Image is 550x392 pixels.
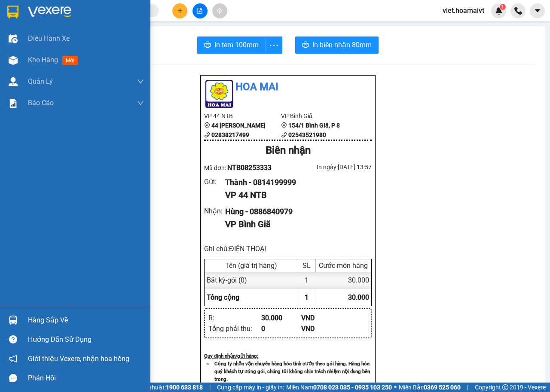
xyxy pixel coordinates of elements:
img: warehouse-icon [9,34,18,43]
span: Hỗ trợ kỹ thuật: [124,383,203,392]
span: mới [62,56,78,65]
button: printerIn biên nhận 80mm [295,36,379,54]
span: caret-down [534,7,541,15]
b: 44 [PERSON_NAME] [211,122,266,129]
span: file-add [197,8,203,14]
span: Giới thiệu Vexere, nhận hoa hồng [28,353,129,364]
img: solution-icon [9,99,18,108]
span: Gửi: [7,8,21,17]
strong: 0708 023 035 - 0935 103 250 [313,384,392,391]
div: 0886840979 [73,28,134,40]
b: 02543521980 [288,131,326,138]
span: copyright [502,384,508,390]
span: printer [302,41,309,49]
div: 30.000 [315,272,371,289]
img: phone-icon [514,7,522,15]
strong: 1900 633 818 [166,384,203,391]
span: plus [177,8,183,14]
span: Miền Bắc [399,383,461,392]
span: more [266,40,282,51]
span: In tem 100mm [214,40,259,50]
button: aim [212,3,227,18]
li: Hoa Mai [204,79,372,95]
span: question-circle [9,335,17,343]
span: SL [70,60,82,72]
div: 30.000 [261,313,301,323]
span: phone [281,132,287,138]
button: caret-down [530,3,545,18]
div: Tên (giá trị hàng) [207,261,296,270]
strong: 0369 525 060 [424,384,461,391]
div: Bình Giã [73,7,134,18]
div: Tên hàng: gói ( : 1 ) [7,61,134,71]
span: printer [204,41,211,49]
span: notification [9,355,17,363]
img: warehouse-icon [9,77,18,86]
span: 1 [501,4,504,10]
div: VP 44 NTB [225,188,365,202]
span: viet.hoamaivt [436,5,491,16]
div: Thành - 0814199999 [225,176,365,188]
div: R : [208,313,261,323]
span: ⚪️ [394,386,397,389]
span: aim [217,8,223,14]
span: Quản Lý [28,76,53,87]
span: down [137,78,144,85]
div: 0 [261,323,301,334]
div: 0814199999 [7,28,67,40]
button: file-add [192,3,208,18]
button: printerIn tem 100mm [197,36,266,54]
div: VND [301,323,341,334]
li: VP 44 NTB [204,111,281,121]
img: icon-new-feature [495,7,503,15]
span: Tổng cộng [207,293,239,301]
span: NTB08253333 [227,164,272,172]
span: 1 [305,293,309,301]
div: Mã đơn: [204,162,288,173]
span: Bất kỳ - gói (0) [207,276,247,284]
div: Ghi chú: ĐIỆN THOẠI [204,243,372,254]
b: 02838217499 [211,131,249,138]
span: Điều hành xe [28,33,70,44]
span: message [9,374,17,382]
div: Hàng sắp về [28,314,144,327]
div: Thành [7,18,67,28]
div: Hùng - 0886840979 [225,206,365,218]
span: phone [204,132,210,138]
li: VP Bình Giã [281,111,358,121]
img: logo.jpg [204,79,234,109]
div: Phản hồi [28,372,144,385]
img: warehouse-icon [9,316,18,325]
span: R : [6,46,15,55]
span: | [467,383,468,392]
div: Hùng [73,18,134,28]
span: Kho hàng [28,56,58,64]
div: 44 NTB [7,7,67,18]
img: warehouse-icon [9,56,18,65]
span: down [137,100,144,106]
div: 30.000 [6,45,69,55]
div: Cước món hàng [318,261,369,270]
span: In biên nhận 80mm [312,40,372,50]
div: Tổng phải thu : [208,323,261,334]
div: VP Bình Giã [225,218,365,231]
span: 30.000 [348,293,369,301]
div: Gửi : [204,176,225,187]
div: VND [301,313,341,323]
div: Hướng dẫn sử dụng [28,333,144,346]
sup: 1 [500,4,506,10]
span: Báo cáo [28,97,54,108]
div: Biên nhận [204,143,372,159]
button: plus [172,3,187,18]
span: Miền Nam [286,383,392,392]
b: 154/1 Bình Giã, P 8 [288,122,340,129]
span: | [209,383,211,392]
span: environment [204,122,210,128]
div: Nhận : [204,206,225,216]
div: In ngày: [DATE] 13:57 [288,162,372,172]
div: Quy định nhận/gửi hàng : [204,352,372,360]
span: Nhận: [73,8,94,17]
div: 1 [298,272,315,289]
span: Cung cấp máy in - giấy in: [217,383,284,392]
img: logo-vxr [7,6,18,18]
